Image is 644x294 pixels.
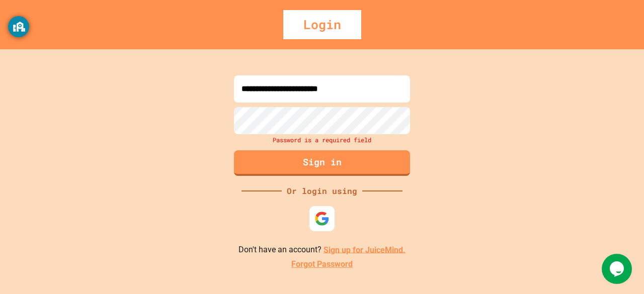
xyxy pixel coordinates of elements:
p: Don't have an account? [238,244,406,256]
img: google-icon.svg [314,211,330,226]
button: GoGuardian Privacy Information [8,16,29,37]
iframe: chat widget [602,254,634,284]
div: Or login using [282,185,362,197]
button: Sign in [234,150,410,176]
a: Forgot Password [291,258,353,270]
div: Login [283,10,361,39]
a: Sign up for JuiceMind. [324,245,406,254]
div: Password is a required field [231,134,413,145]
